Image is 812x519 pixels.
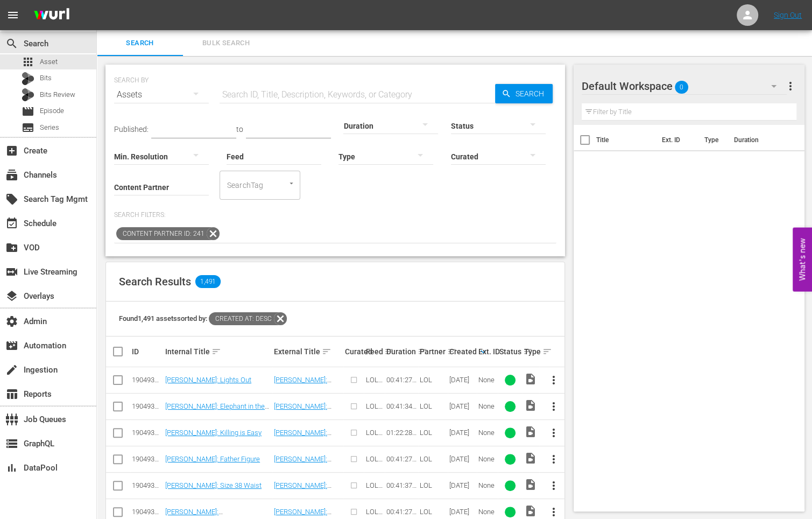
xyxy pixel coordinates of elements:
span: LOL [420,508,432,516]
span: Created At: desc [209,312,274,325]
div: 00:41:27.085 [386,508,416,516]
span: Search [103,37,176,50]
div: None [478,455,496,463]
div: 00:41:37.528 [386,481,416,489]
span: GraphQL [5,437,18,450]
div: Ext. ID [478,347,496,356]
span: LOL Network - [PERSON_NAME] [365,402,383,459]
p: Search Filters: [114,211,556,220]
a: [PERSON_NAME]: Killing is Easy [165,429,262,437]
span: Content Partner ID: 241 [116,227,207,240]
span: Job Queues [5,413,18,426]
span: LOL [420,402,432,410]
th: Type [697,125,727,155]
span: sort [418,347,427,356]
span: LOL [420,455,432,463]
span: Ingestion [5,363,18,376]
span: Search [511,84,553,103]
a: [PERSON_NAME]: Killing is Easy [274,429,331,445]
div: 190493142 [132,508,162,516]
span: menu [6,9,19,22]
div: 00:41:27.185 [386,455,416,463]
button: more_vert [541,394,567,419]
a: [PERSON_NAME]: Father Figure [165,455,260,463]
button: Search [495,84,553,103]
button: Open Feedback Widget [793,228,812,292]
span: Bulk Search [189,37,263,50]
div: Feed [365,345,383,358]
span: Series [22,121,34,134]
div: 190493147 [132,376,162,384]
div: Default Workspace [582,71,787,101]
button: more_vert [783,73,796,99]
span: LOL [420,376,432,384]
div: 00:41:27.819 [386,376,416,384]
div: [DATE] [449,402,475,410]
span: Channels [5,169,18,181]
span: Reports [5,388,18,401]
span: Bits Review [40,89,75,100]
a: [PERSON_NAME]: Father Figure [274,455,331,471]
span: to [236,125,243,134]
div: Duration [386,345,416,358]
span: Video [524,478,537,491]
span: Admin [5,315,18,328]
a: [PERSON_NAME]: Lights Out [274,376,331,392]
a: [PERSON_NAME]: Lights Out [165,376,251,384]
span: Published: [114,125,149,134]
button: more_vert [541,473,567,499]
div: Bits [22,72,34,85]
div: External Title [274,345,342,358]
span: Video [524,399,537,412]
span: LOL Network - [PERSON_NAME] [365,429,383,485]
span: Series [40,122,59,133]
div: 190493146 [132,402,162,410]
div: Type [524,345,538,358]
a: [PERSON_NAME]: Elephant in the Room [274,402,338,418]
div: 190493143 [132,481,162,489]
img: ans4CAIJ8jUAAAAAAAAAAAAAAAAAAAAAAAAgQb4GAAAAAAAAAAAAAAAAAAAAAAAAJMjXAAAAAAAAAAAAAAAAAAAAAAAAgAT5G... [26,3,77,28]
div: Partner [420,345,446,358]
span: Asset [40,57,58,67]
span: LOL Network - [PERSON_NAME] [365,376,383,432]
span: Overlays [5,290,18,303]
span: Video [524,504,537,517]
div: [DATE] [449,429,475,437]
span: VOD [5,241,18,254]
span: sort [211,347,221,356]
div: None [478,481,496,489]
div: None [478,429,496,437]
button: more_vert [541,420,567,446]
span: DataPool [5,461,18,474]
span: more_vert [547,453,560,466]
button: more_vert [541,446,567,472]
span: Episode [22,105,34,118]
span: more_vert [783,80,796,93]
span: Create [5,144,18,157]
span: Bits [40,73,52,83]
span: Video [524,425,537,438]
span: LOL [420,429,432,437]
span: 1,491 [195,275,221,288]
span: Asset [22,55,34,68]
div: 00:41:34.125 [386,402,416,410]
div: [DATE] [449,376,475,384]
span: 0 [675,76,688,99]
a: [PERSON_NAME]: Size 38 Waist [165,481,262,489]
div: [DATE] [449,455,475,463]
div: ID [132,347,162,356]
th: Duration [727,125,792,155]
span: Video [524,452,537,465]
span: more_vert [547,400,560,413]
div: Curated [345,347,363,356]
span: Schedule [5,217,18,230]
span: more_vert [547,426,560,439]
span: sort [322,347,331,356]
div: Status [499,345,521,358]
span: more_vert [547,374,560,387]
div: Assets [114,80,209,110]
div: 01:22:28.138 [386,429,416,437]
span: more_vert [547,479,560,492]
button: more_vert [541,367,567,393]
th: Title [596,125,655,155]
